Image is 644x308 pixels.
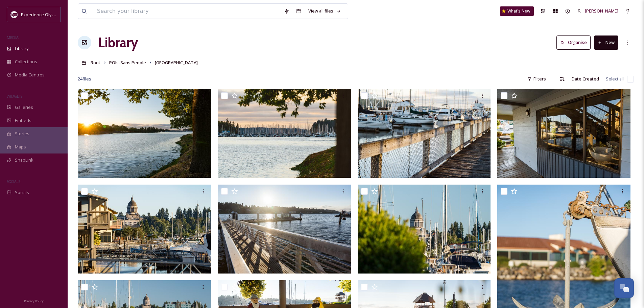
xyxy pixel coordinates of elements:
img: ext_1756832553.146563_cayman@caymanwaughtel.con-Percival_Landing_Landmark_Cayman_Waughtel-22.jpg [358,89,491,178]
div: Filters [524,72,549,86]
button: Organise [556,35,591,49]
span: Experience Olympia [21,11,61,18]
span: Stories [15,131,29,137]
span: Library [15,45,28,52]
a: [PERSON_NAME] [574,4,622,18]
span: MEDIA [7,35,19,40]
img: ext_1756832558.883078_cayman@caymanwaughtel.con-Percival_Landing_Landmark_Cayman_Waughtel-23.jpg [78,89,211,178]
div: Date Created [568,72,602,86]
a: View all files [305,4,344,18]
img: ext_1756832507.819631_cayman@caymanwaughtel.con-Percival_Landing_Landmark_Cayman_Waughtel-19.jpg [358,185,491,274]
button: Open Chat [614,278,634,298]
span: SnapLink [15,157,33,163]
a: [GEOGRAPHIC_DATA] [155,58,198,67]
span: Maps [15,144,26,150]
a: Privacy Policy [24,297,44,305]
span: Privacy Policy [24,299,44,303]
input: Search your library [94,4,281,19]
img: download.jpeg [11,11,18,18]
a: POIs-Sans People [109,58,146,67]
img: ext_1756832535.191755_cayman@caymanwaughtel.con-Percival_Landing_Landmark_Cayman_Waughtel-20.jpg [78,185,211,274]
span: Embeds [15,117,31,124]
span: [PERSON_NAME] [585,8,618,14]
span: POIs-Sans People [109,60,146,66]
a: What's New [500,6,534,16]
button: New [594,35,618,49]
span: 24 file s [78,76,91,82]
span: [GEOGRAPHIC_DATA] [155,60,198,66]
span: SOCIALS [7,179,20,184]
span: WIDGETS [7,94,22,99]
img: ext_1756832510.833457_cayman@caymanwaughtel.con-Percival_Landing_Landmark_Cayman_Waughtel-18.jpg [218,185,351,274]
span: Socials [15,189,29,196]
span: Galleries [15,104,33,111]
a: Root [91,58,100,67]
span: Select all [606,76,624,82]
span: Root [91,60,100,66]
img: ext_1756832550.30007_cayman@caymanwaughtel.con-Percival_Landing_Landmark_Cayman_Waughtel-21.jpg [497,89,630,178]
a: Library [98,32,138,53]
span: Media Centres [15,72,45,78]
img: ext_1756832557.564775_cayman@caymanwaughtel.con-Percival_Landing_Landmark_Cayman_Waughtel-24.jpg [218,89,351,178]
a: Organise [556,35,594,49]
span: Collections [15,58,37,65]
